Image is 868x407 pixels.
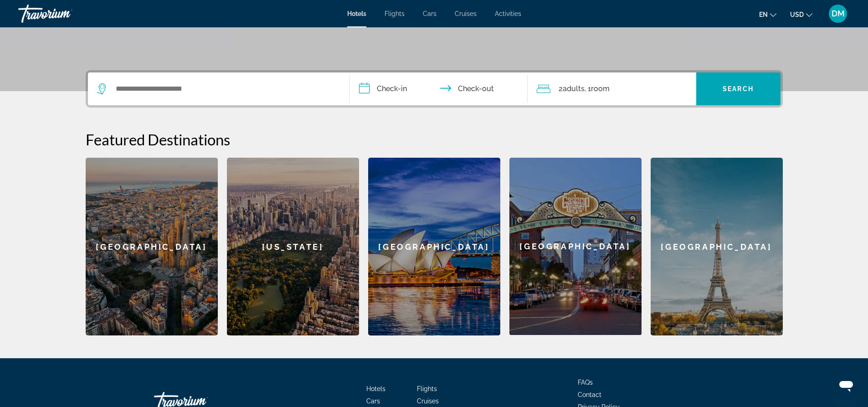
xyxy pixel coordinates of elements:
a: Hotels [366,385,385,392]
span: Adults [563,84,585,93]
a: Activities [495,10,521,17]
div: [GEOGRAPHIC_DATA] [509,158,642,335]
a: Cruises [455,10,477,17]
div: Search widget [88,72,781,105]
a: Travorium [18,2,109,26]
a: FAQs [578,379,593,386]
a: [GEOGRAPHIC_DATA] [368,158,500,335]
span: 2 [559,82,585,95]
button: Search [696,72,781,105]
button: Change language [759,8,776,21]
a: Hotels [347,10,366,17]
span: DM [832,9,845,18]
a: [GEOGRAPHIC_DATA] [86,158,218,335]
a: Cars [423,10,437,17]
button: Travelers: 2 adults, 0 children [528,72,696,105]
a: Cars [366,397,380,405]
a: [GEOGRAPHIC_DATA] [651,158,783,335]
span: en [759,11,768,18]
a: [US_STATE] [227,158,359,335]
iframe: Button to launch messaging window [832,371,861,400]
a: [GEOGRAPHIC_DATA] [509,158,642,335]
a: Flights [385,10,405,17]
span: Room [591,84,610,93]
span: , 1 [585,82,610,95]
h2: Featured Destinations [86,130,783,149]
span: USD [790,11,804,18]
button: Change currency [790,8,812,21]
button: Check in and out dates [350,72,528,105]
a: Cruises [417,397,439,405]
button: User Menu [826,4,850,23]
a: Flights [417,385,437,392]
a: Contact [578,391,601,398]
span: Search [723,85,754,93]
